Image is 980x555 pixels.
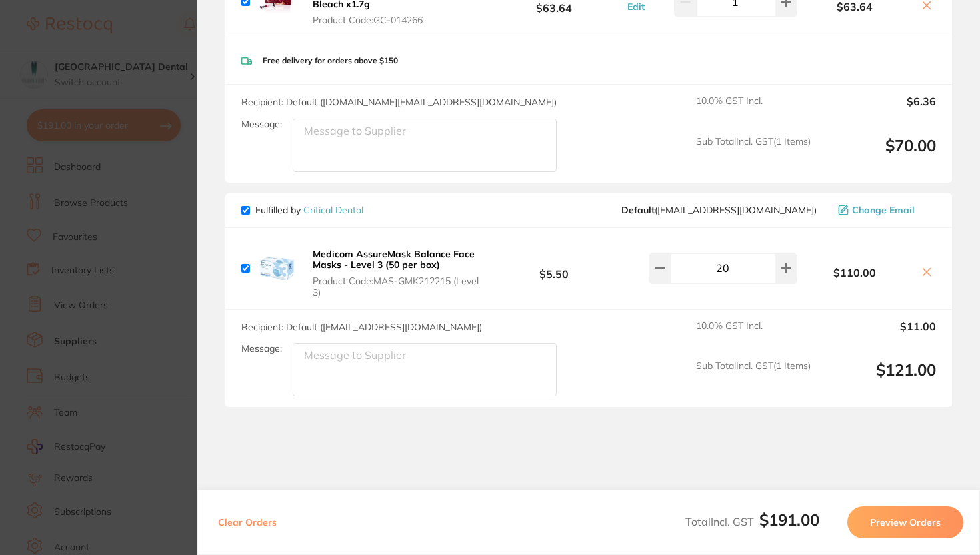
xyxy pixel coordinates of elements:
output: $11.00 [821,320,936,350]
p: Free delivery for orders above $150 [263,56,398,65]
b: $191.00 [759,510,819,530]
img: Nmd6ZGttMg [255,247,298,290]
span: 10.0 % GST Incl. [696,320,811,350]
span: Product Code: MAS-GMK212215 (Level 3) [313,275,481,297]
button: Medicom AssureMask Balance Face Masks - Level 3 (50 per box) Product Code:MAS-GMK212215 (Level 3) [309,248,485,298]
span: Product Code: GC-014266 [313,15,481,25]
button: Preview Orders [847,506,963,538]
button: Clear Orders [214,506,281,538]
b: $63.64 [797,1,912,13]
span: info@criticaldental.com.au [621,205,817,215]
p: Fulfilled by [255,205,363,215]
span: Change Email [852,205,915,215]
b: $110.00 [797,267,912,279]
button: Edit [623,1,649,13]
button: Change Email [834,204,936,216]
output: $121.00 [821,360,936,397]
label: Message: [241,119,282,130]
span: Sub Total Incl. GST ( 1 Items) [696,360,811,397]
span: Sub Total Incl. GST ( 1 Items) [696,136,811,173]
b: Medicom AssureMask Balance Face Masks - Level 3 (50 per box) [313,248,475,271]
span: 10.0 % GST Incl. [696,95,811,125]
output: $70.00 [821,136,936,173]
label: Message: [241,343,282,354]
span: Recipient: Default ( [EMAIL_ADDRESS][DOMAIN_NAME] ) [241,321,482,333]
a: Critical Dental [303,204,363,216]
span: Recipient: Default ( [DOMAIN_NAME][EMAIL_ADDRESS][DOMAIN_NAME] ) [241,96,557,108]
output: $6.36 [821,95,936,125]
b: Default [621,204,655,216]
span: Total Incl. GST [685,515,819,528]
b: $5.50 [485,256,623,281]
